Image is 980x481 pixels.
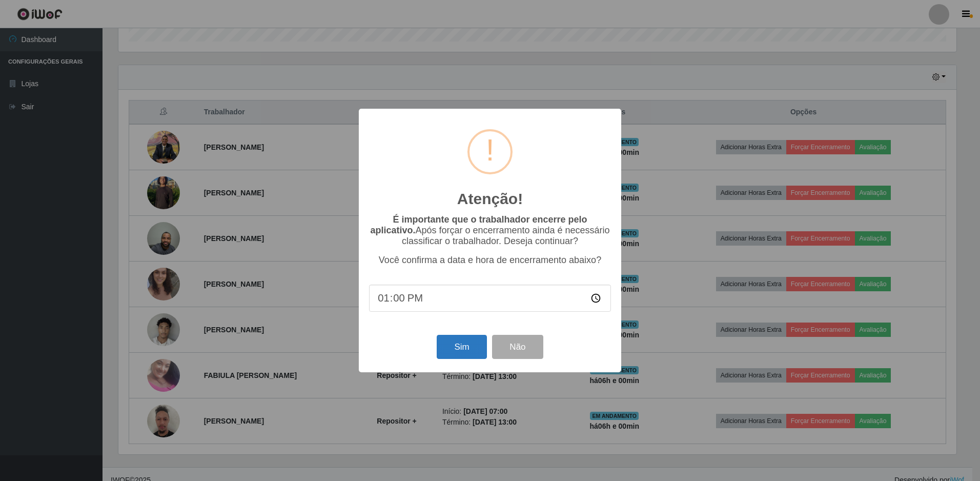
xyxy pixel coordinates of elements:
[437,335,486,359] button: Sim
[369,214,611,247] p: Após forçar o encerramento ainda é necessário classificar o trabalhador. Deseja continuar?
[370,214,587,235] b: É importante que o trabalhador encerre pelo aplicativo.
[457,190,523,208] h2: Atenção!
[369,255,611,266] p: Você confirma a data e hora de encerramento abaixo?
[492,335,543,359] button: Não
